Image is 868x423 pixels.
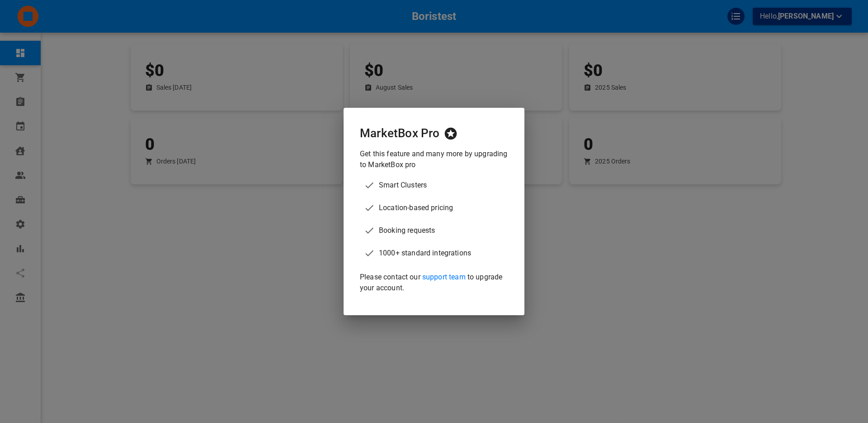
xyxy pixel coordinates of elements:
span: Smart Clusters [379,180,508,191]
h2: MarketBox Pro [360,124,440,143]
p: Please contact our to upgrade your account. [360,266,508,299]
span: 1000+ standard integrations [379,248,508,259]
span: Location-based pricing [379,202,508,213]
span: Booking requests [379,225,508,236]
a: support team [422,273,466,281]
p: Get this feature and many more by upgrading to MarketBox pro [360,143,508,176]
